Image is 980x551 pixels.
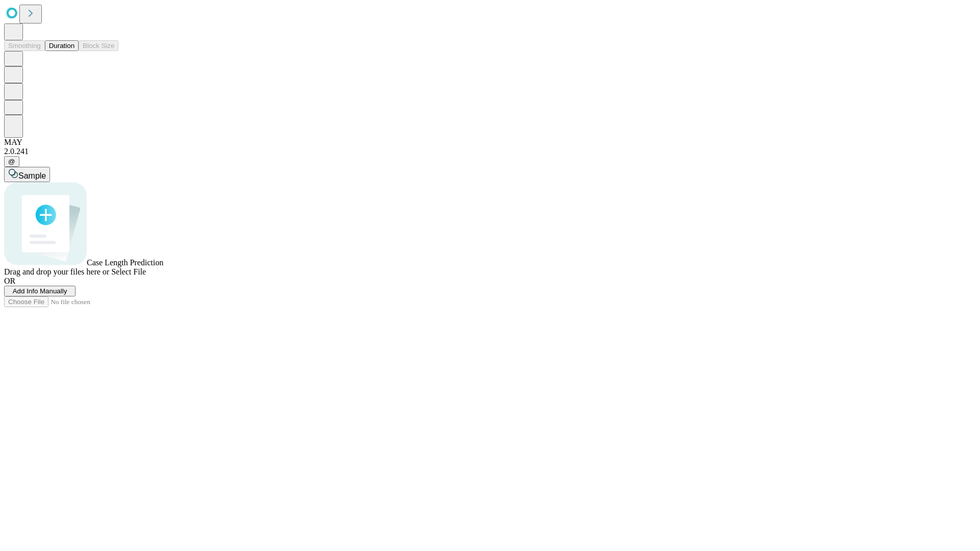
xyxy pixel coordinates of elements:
[4,156,19,167] button: @
[87,258,163,267] span: Case Length Prediction
[4,40,45,51] button: Smoothing
[4,147,976,156] div: 2.0.241
[45,40,79,51] button: Duration
[4,277,15,285] span: OR
[111,267,146,276] span: Select File
[4,138,976,147] div: MAY
[13,287,67,295] span: Add Info Manually
[18,171,46,180] span: Sample
[4,267,109,276] span: Drag and drop your files here or
[4,286,76,296] button: Add Info Manually
[4,167,50,182] button: Sample
[8,158,15,165] span: @
[79,40,118,51] button: Block Size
